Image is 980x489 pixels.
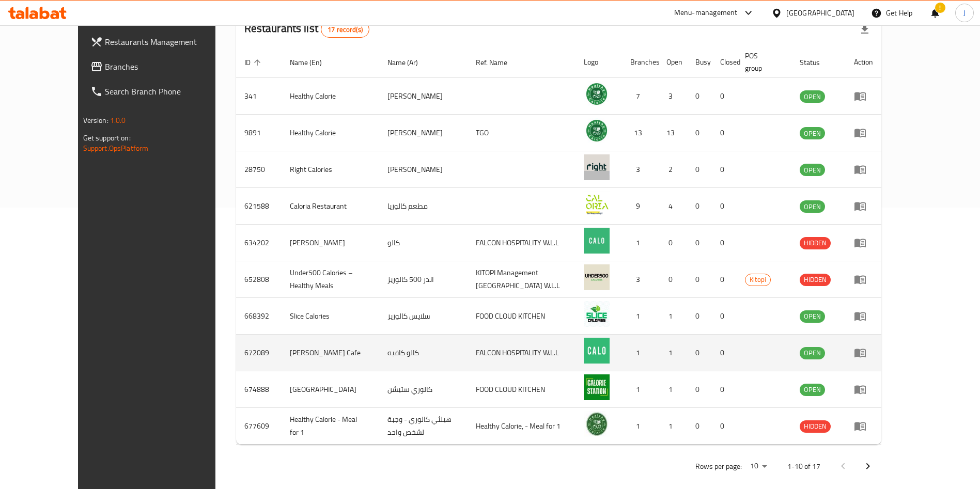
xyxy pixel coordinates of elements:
td: 0 [687,335,712,371]
span: OPEN [800,310,825,322]
span: Version: [83,114,108,127]
td: [PERSON_NAME] [379,151,467,188]
td: Healthy Calorie [282,78,380,115]
td: 1 [658,335,687,371]
span: OPEN [800,201,825,213]
td: 1 [622,371,658,408]
p: Rows per page: [695,460,742,473]
div: OPEN [800,347,825,359]
span: Kitopi [745,274,770,286]
td: 13 [658,115,687,151]
div: Menu [854,90,873,102]
span: ID [244,56,264,69]
td: 0 [712,371,737,408]
table: enhanced table [236,46,882,445]
td: 1 [658,371,687,408]
th: Open [658,46,687,78]
td: 0 [712,298,737,335]
a: Branches [82,54,242,79]
th: Branches [622,46,658,78]
td: 0 [687,225,712,261]
td: 7 [622,78,658,115]
span: HIDDEN [800,274,831,286]
td: 0 [687,188,712,225]
td: Caloria Restaurant [282,188,380,225]
td: 677609 [236,408,282,445]
td: سلايس كالوريز [379,298,467,335]
th: Closed [712,46,737,78]
td: هيلثي كالوري - وجبة لشخص واحد [379,408,467,445]
div: OPEN [800,384,825,396]
td: Healthy Calorie, - Meal for 1 [468,408,576,445]
td: 0 [712,335,737,371]
div: Menu [854,163,873,176]
div: Menu-management [674,7,738,19]
td: [PERSON_NAME] Cafe [282,335,380,371]
span: 1.0.0 [110,114,126,127]
div: Export file [852,17,877,42]
span: OPEN [800,347,825,359]
td: كالو [379,225,467,261]
span: Branches [105,60,234,73]
td: FALCON HOSPITALITY W.L.L [468,335,576,371]
td: 0 [712,408,737,445]
a: Search Branch Phone [82,79,242,104]
td: FALCON HOSPITALITY W.L.L [468,225,576,261]
td: 0 [712,188,737,225]
th: Action [846,46,881,78]
span: HIDDEN [800,237,831,249]
td: 341 [236,78,282,115]
div: Menu [854,273,873,286]
td: FOOD CLOUD KITCHEN [468,371,576,408]
span: OPEN [800,384,825,396]
td: 4 [658,188,687,225]
img: Under500 Calories – Healthy Meals [584,264,610,290]
td: 2 [658,151,687,188]
div: Menu [854,310,873,322]
span: J [963,7,966,19]
td: 672089 [236,335,282,371]
img: Healthy Calorie [584,81,610,107]
td: Right Calories [282,151,380,188]
td: 3 [622,151,658,188]
div: [GEOGRAPHIC_DATA] [786,7,854,19]
td: اندر 500 كالوريز [379,261,467,298]
a: Support.OpsPlatform [83,141,149,155]
img: Right Calories [584,154,610,180]
span: Restaurants Management [105,36,234,48]
td: 0 [687,261,712,298]
img: Calorie Station [584,374,610,400]
td: 1 [622,298,658,335]
p: 1-10 of 17 [787,460,820,473]
span: POS group [745,50,779,74]
span: Get support on: [83,131,131,145]
td: Slice Calories [282,298,380,335]
td: 0 [712,115,737,151]
span: HIDDEN [800,420,831,432]
td: 1 [658,298,687,335]
td: 0 [712,225,737,261]
a: Restaurants Management [82,29,242,54]
div: HIDDEN [800,420,831,433]
td: 1 [658,408,687,445]
td: FOOD CLOUD KITCHEN [468,298,576,335]
div: Total records count [321,21,369,38]
td: [GEOGRAPHIC_DATA] [282,371,380,408]
th: Logo [575,46,622,78]
td: 652808 [236,261,282,298]
td: 0 [658,225,687,261]
div: OPEN [800,200,825,213]
img: Calo [584,228,610,254]
span: Name (En) [290,56,335,69]
td: 0 [687,115,712,151]
td: 0 [712,261,737,298]
div: OPEN [800,127,825,139]
td: Healthy Calorie - Meal for 1 [282,408,380,445]
span: Search Branch Phone [105,85,234,98]
h2: Restaurants list [244,21,369,38]
td: TGO [468,115,576,151]
span: Name (Ar) [387,56,431,69]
